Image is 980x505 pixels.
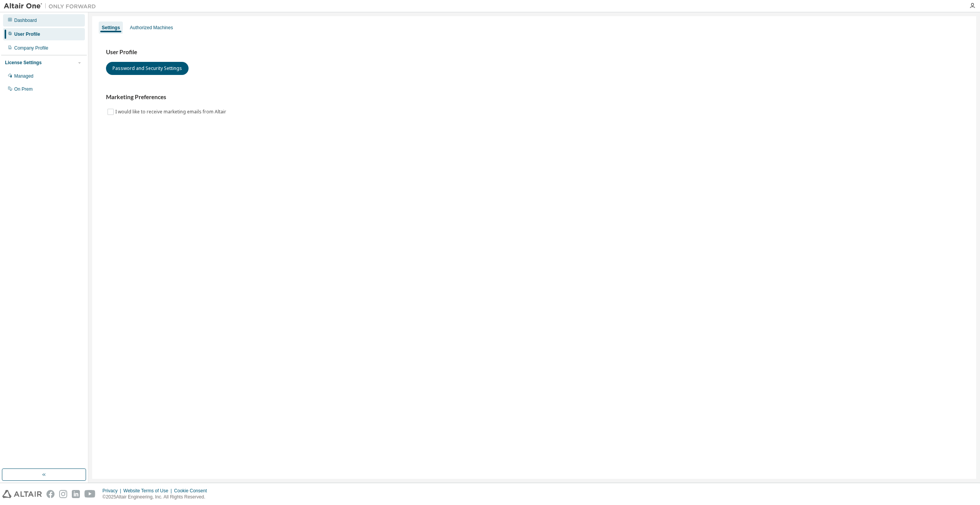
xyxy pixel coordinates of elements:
[59,490,67,498] img: instagram.svg
[84,490,96,498] img: youtube.svg
[14,86,33,92] div: On Prem
[174,488,211,494] div: Cookie Consent
[14,73,33,79] div: Managed
[72,490,80,498] img: linkedin.svg
[103,494,212,500] p: © 2025 Altair Engineering, Inc. All Rights Reserved.
[123,488,174,494] div: Website Terms of Use
[130,25,173,31] div: Authorized Machines
[115,107,228,116] label: I would like to receive marketing emails from Altair
[14,45,48,51] div: Company Profile
[14,17,37,23] div: Dashboard
[14,31,40,37] div: User Profile
[106,93,962,101] h3: Marketing Preferences
[106,62,189,75] button: Password and Security Settings
[46,490,55,498] img: facebook.svg
[102,25,120,31] div: Settings
[5,60,41,66] div: License Settings
[2,490,42,498] img: altair_logo.svg
[106,48,962,56] h3: User Profile
[4,2,100,10] img: Altair One
[103,488,123,494] div: Privacy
